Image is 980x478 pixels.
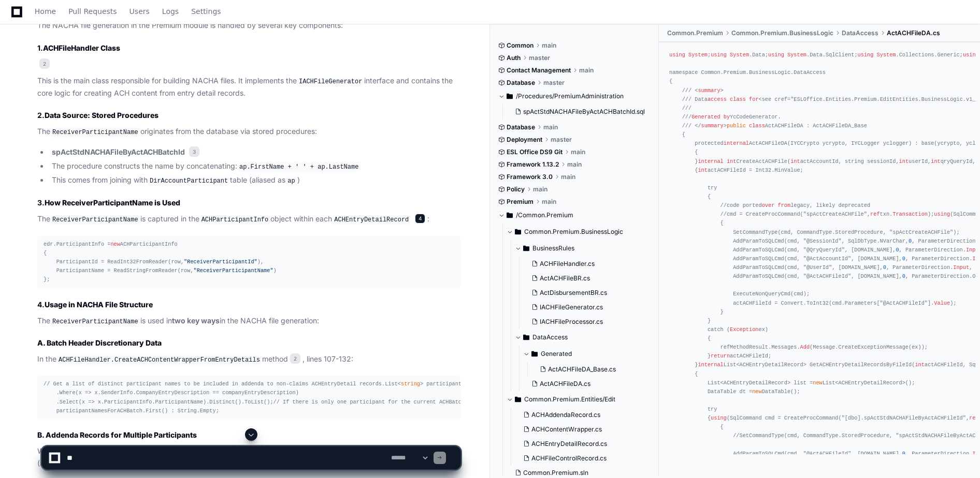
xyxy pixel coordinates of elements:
[730,52,749,58] span: System
[507,173,553,181] span: Framework 3.0
[507,198,534,206] span: Premium
[777,202,790,208] span: from
[162,8,179,14] span: Logs
[523,331,529,343] svg: Directory
[724,140,749,146] span: internal
[507,123,535,131] span: Database
[507,66,571,74] span: Contact Management
[519,422,645,437] button: ACHContentWrapper.cs
[870,211,880,217] span: ref
[37,353,460,366] p: In the method , lines 107-132:
[551,136,572,144] span: master
[698,362,723,368] span: internal
[752,389,761,395] span: new
[37,315,460,327] p: The is used in in the NACHA file generation:
[698,167,707,173] span: int
[877,52,896,58] span: System
[507,185,525,193] span: Policy
[531,425,602,434] span: ACHContentWrapper.cs
[511,104,645,119] button: spActStdNACHAFileByActACHBatchId.sql
[401,381,420,387] span: string
[730,326,758,333] span: Exception
[37,20,460,32] p: The NACHA file generation in the Premium module is handled by several key components:
[540,260,595,268] span: ACHFileHandler.cs
[540,303,603,311] span: IACHFileGenerator.cs
[44,240,454,285] div: edr.ParticipantInfo = ACHParticipantInfo { ParticipantId = ReadInt32FromReader(row, ), Participan...
[909,238,912,244] span: 0
[68,8,117,14] span: Pull Requests
[571,148,585,156] span: main
[507,90,513,102] svg: Directory
[579,66,594,74] span: main
[507,41,534,50] span: Common
[516,92,624,100] span: /Procedures/PremiumAdministration
[561,173,575,181] span: main
[37,75,460,99] p: This is the main class responsible for building NACHA files. It implements the interface and cont...
[297,77,364,86] code: IACHFileGenerator
[37,198,460,208] h3: 3.
[883,264,886,271] span: 0
[724,114,730,120] span: by
[37,300,460,310] h3: 4.
[37,126,460,138] p: The originates from the database via stored procedures:
[35,8,56,14] span: Home
[237,162,361,172] code: ap.FirstName + ' ' + ap.LastName
[515,329,651,346] button: DataAccess
[532,244,574,252] span: BusinessRules
[902,273,905,279] span: 0
[953,264,969,271] span: Input
[711,415,727,421] span: using
[536,362,645,377] button: ActACHFileDA_Base.cs
[688,52,708,58] span: System
[531,411,600,419] span: ACHAddendaRecord.cs
[842,29,878,37] span: DataAccess
[915,362,924,368] span: int
[523,108,645,116] span: spActStdNACHAFileByActACHBatchId.sql
[529,54,550,62] span: master
[523,346,651,362] button: Generated
[498,88,651,104] button: /Procedures/PremiumAdministration
[507,136,542,144] span: Deployment
[540,380,590,388] span: ActACHFileDA.cs
[787,52,806,58] span: System
[934,300,950,306] span: Value
[148,176,230,186] code: DirAccountParticipant
[934,211,950,217] span: using
[730,96,746,102] span: class
[711,353,730,359] span: return
[415,214,425,224] span: 4
[790,158,800,165] span: int
[498,207,651,223] button: /Common.Premium
[931,158,940,165] span: int
[49,160,460,173] li: The procedure constructs the name by concatenating:
[902,256,905,262] span: 0
[39,58,50,69] span: 2
[813,380,822,386] span: new
[37,43,460,53] h3: 1.
[285,176,297,186] code: ap
[527,286,645,300] button: ActDisbursementBR.cs
[45,300,153,309] strong: Usage in NACHA File Structure
[507,391,651,408] button: Common.Premium.Entities/Edit
[49,174,460,187] li: This comes from joining with table (aliased as )
[52,147,185,156] strong: spActStdNACHAFileByActACHBatchId
[969,415,978,421] span: ref
[892,211,928,217] span: Transaction
[507,160,559,169] span: Framework 1.13.2
[532,333,568,341] span: DataAccess
[194,267,273,274] span: "ReceiverParticipantName"
[727,123,746,129] span: public
[768,52,784,58] span: using
[524,228,623,236] span: Common.Premium.BusinessLogic
[189,146,199,157] span: 3
[273,399,650,405] span: // If there is only one participant for the current ACHBatch, include the participant name in its...
[56,355,262,365] code: ACHFileHandler.CreateACHContentWrapperFromEntryDetails
[887,29,940,37] span: ActACHFileDA.cs
[290,353,300,364] span: 2
[515,226,521,238] svg: Directory
[749,96,758,102] span: for
[531,348,538,360] svg: Directory
[110,241,120,247] span: new
[45,198,180,207] strong: How ReceiverParticipantName is Used
[749,123,765,129] span: class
